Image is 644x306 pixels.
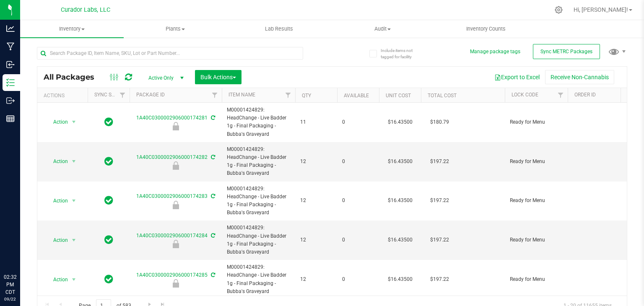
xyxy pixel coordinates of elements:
span: 11 [300,118,332,126]
a: Order Id [574,92,596,98]
span: select [69,234,79,246]
a: 1A40C0300002906000174285 [136,272,208,278]
button: Bulk Actions [195,70,241,84]
td: $16.43500 [379,182,421,221]
span: M00001424829: HeadChange - Live Badder 1g - Final Packaging - Bubba's Graveyard [227,106,290,138]
span: select [69,116,79,128]
div: Ready for Menu [128,161,223,170]
button: Sync METRC Packages [533,44,600,59]
span: Plants [124,25,227,33]
span: Sync from Compliance System [210,233,215,239]
button: Export to Excel [489,70,545,84]
a: Filter [554,88,568,102]
span: 12 [300,236,332,244]
span: Sync METRC Packages [540,49,592,54]
span: Sync from Compliance System [210,154,215,160]
span: Ready for Menu [510,275,563,283]
a: Lock Code [512,92,538,98]
span: Ready for Menu [510,236,563,244]
span: 0 [342,158,374,166]
a: Filter [617,88,631,102]
span: Ready for Menu [510,158,563,166]
a: 1A40C0300002906000174284 [136,233,208,239]
span: 0 [342,118,374,126]
span: M00001424829: HeadChange - Live Badder 1g - Final Packaging - Bubba's Graveyard [227,145,290,178]
div: Ready for Menu [128,240,223,248]
span: In Sync [104,156,113,167]
button: Receive Non-Cannabis [545,70,614,84]
span: select [69,156,79,167]
span: 12 [300,275,332,283]
span: Inventory Counts [455,25,517,33]
span: All Packages [44,73,103,82]
span: Audit [331,25,434,33]
span: select [69,195,79,207]
span: Lab Results [254,25,304,33]
a: Audit [331,20,434,38]
span: Curador Labs, LLC [61,6,110,13]
div: Actions [44,93,84,99]
span: 12 [300,197,332,205]
span: In Sync [104,234,113,246]
a: Qty [302,93,311,99]
inline-svg: Outbound [6,96,15,105]
td: $16.43500 [379,260,421,299]
span: Hi, [PERSON_NAME]! [574,6,628,13]
span: $197.22 [426,194,453,207]
span: M00001424829: HeadChange - Live Badder 1g - Final Packaging - Bubba's Graveyard [227,263,290,296]
button: Manage package tags [470,48,520,55]
div: Manage settings [553,6,564,14]
span: Action [46,234,68,246]
span: M00001424829: HeadChange - Live Badder 1g - Final Packaging - Bubba's Graveyard [227,224,290,256]
span: select [69,274,79,285]
a: 1A40C0300002906000174281 [136,115,208,121]
span: In Sync [104,194,113,206]
span: In Sync [104,273,113,285]
span: Action [46,116,68,128]
inline-svg: Inventory [6,78,15,87]
span: Inventory [20,25,124,33]
span: $197.22 [426,273,453,285]
a: Sync Status [94,92,127,98]
a: Item Name [229,92,255,98]
span: Action [46,274,68,285]
a: 1A40C0300002906000174283 [136,193,208,199]
span: Sync from Compliance System [210,272,215,278]
a: Available [344,93,369,99]
div: Ready for Menu [128,201,223,209]
a: 1A40C0300002906000174282 [136,154,208,160]
span: $197.22 [426,234,453,246]
a: Package ID [136,92,165,98]
a: Filter [116,88,130,102]
span: 0 [342,236,374,244]
span: $197.22 [426,156,453,168]
span: Action [46,195,68,207]
span: M00001424829: HeadChange - Live Badder 1g - Final Packaging - Bubba's Graveyard [227,185,290,217]
a: Total Cost [428,93,457,99]
a: Lab Results [227,20,331,38]
span: In Sync [104,116,113,128]
div: Ready for Menu [128,122,223,130]
td: $16.43500 [379,142,421,182]
span: Sync from Compliance System [210,193,215,199]
inline-svg: Reports [6,114,15,123]
span: 0 [342,275,374,283]
span: Action [46,156,68,167]
span: Bulk Actions [200,74,236,80]
span: Ready for Menu [510,197,563,205]
span: 12 [300,158,332,166]
a: Inventory [20,20,124,38]
p: 09/22 [4,296,16,302]
a: Unit Cost [386,93,411,99]
span: 0 [342,197,374,205]
span: Include items not tagged for facility [381,47,423,60]
span: Sync from Compliance System [210,115,215,121]
a: Filter [208,88,222,102]
td: $16.43500 [379,220,421,260]
p: 02:32 PM CDT [4,273,16,296]
inline-svg: Inbound [6,60,15,69]
iframe: Resource center [8,239,34,264]
input: Search Package ID, Item Name, SKU, Lot or Part Number... [37,47,303,60]
span: $180.79 [426,116,453,128]
a: Plants [124,20,227,38]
